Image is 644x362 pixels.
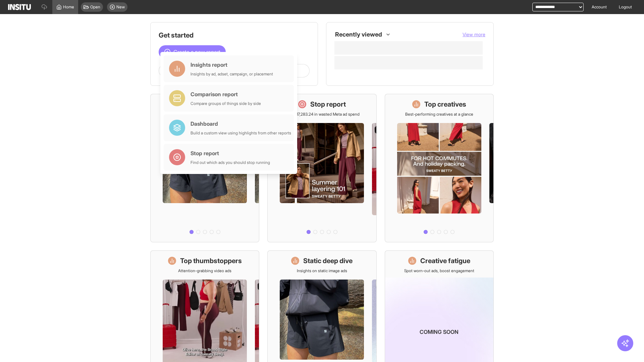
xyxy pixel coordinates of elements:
[191,120,291,128] div: Dashboard
[385,94,494,242] a: Top creativesBest-performing creatives at a glance
[191,101,261,106] div: Compare groups of things side by side
[463,31,485,38] button: View more
[191,160,270,165] div: Find out which ads you should stop running
[191,90,261,98] div: Comparison report
[173,48,220,56] span: Create a new report
[284,112,360,117] p: Save £17,283.24 in wasted Meta ad spend
[150,94,259,242] a: What's live nowSee all active ads instantly
[405,112,473,117] p: Best-performing creatives at a glance
[90,4,100,10] span: Open
[267,94,376,242] a: Stop reportSave £17,283.24 in wasted Meta ad spend
[191,130,291,136] div: Build a custom view using highlights from other reports
[310,100,346,109] h1: Stop report
[297,268,347,274] p: Insights on static image ads
[463,32,485,37] span: View more
[8,4,31,10] img: Logo
[191,61,273,69] div: Insights report
[63,4,74,10] span: Home
[180,256,242,265] h1: Top thumbstoppers
[191,149,270,157] div: Stop report
[178,268,231,274] p: Attention-grabbing video ads
[303,256,353,265] h1: Static deep dive
[116,4,125,10] span: New
[191,71,273,77] div: Insights by ad, adset, campaign, or placement
[159,45,226,59] button: Create a new report
[424,100,466,109] h1: Top creatives
[159,31,310,40] h1: Get started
